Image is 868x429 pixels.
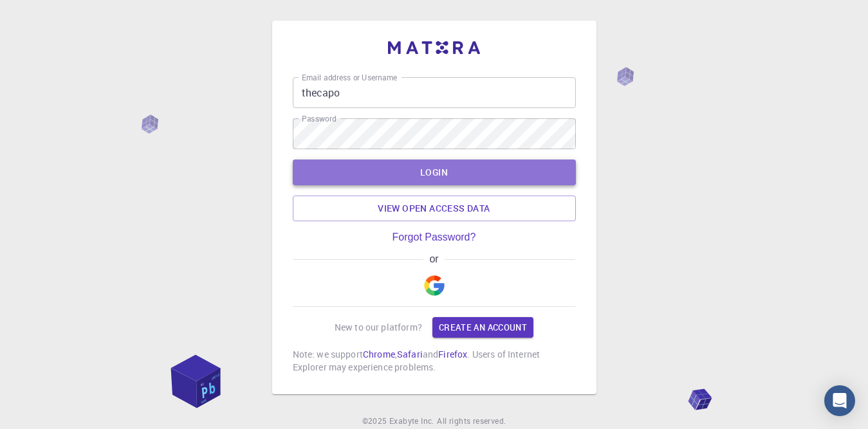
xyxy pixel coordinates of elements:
[437,415,506,428] span: All rights reserved.
[362,415,389,428] span: © 2025
[392,232,476,243] a: Forgot Password?
[293,348,576,374] p: Note: we support , and . Users of Internet Explorer may experience problems.
[363,348,395,360] a: Chrome
[423,253,445,265] span: or
[302,72,397,83] label: Email address or Username
[397,348,423,360] a: Safari
[389,415,434,426] span: Exabyte Inc.
[293,160,576,185] button: LOGIN
[302,113,336,124] label: Password
[293,196,576,221] a: View open access data
[438,348,467,360] a: Firefox
[424,275,445,296] img: Google
[389,415,434,428] a: Exabyte Inc.
[432,317,533,338] a: Create an account
[335,321,422,334] p: New to our platform?
[824,385,855,416] div: Open Intercom Messenger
